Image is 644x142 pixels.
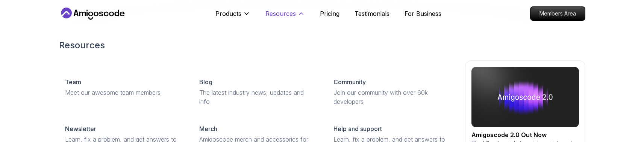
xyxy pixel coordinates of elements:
[193,71,321,112] a: BlogThe latest industry news, updates and info
[65,88,181,97] p: Meet our awesome team members
[333,124,382,133] p: Help and support
[265,9,296,18] p: Resources
[199,77,212,86] p: Blog
[405,9,441,18] a: For Business
[65,124,96,133] p: Newsletter
[199,88,315,106] p: The latest industry news, updates and info
[215,9,250,24] button: Products
[199,124,217,133] p: Merch
[265,9,305,24] button: Resources
[320,9,339,18] a: Pricing
[471,130,579,139] h2: Amigoscode 2.0 Out Now
[59,39,585,51] h2: Resources
[333,88,450,106] p: Join our community with over 60k developers
[530,6,585,21] a: Members Area
[215,9,241,18] p: Products
[59,71,187,103] a: TeamMeet our awesome team members
[65,77,81,86] p: Team
[471,67,579,127] img: amigoscode 2.0
[327,71,456,112] a: CommunityJoin our community with over 60k developers
[355,9,389,18] a: Testimonials
[333,77,366,86] p: Community
[530,7,585,20] p: Members Area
